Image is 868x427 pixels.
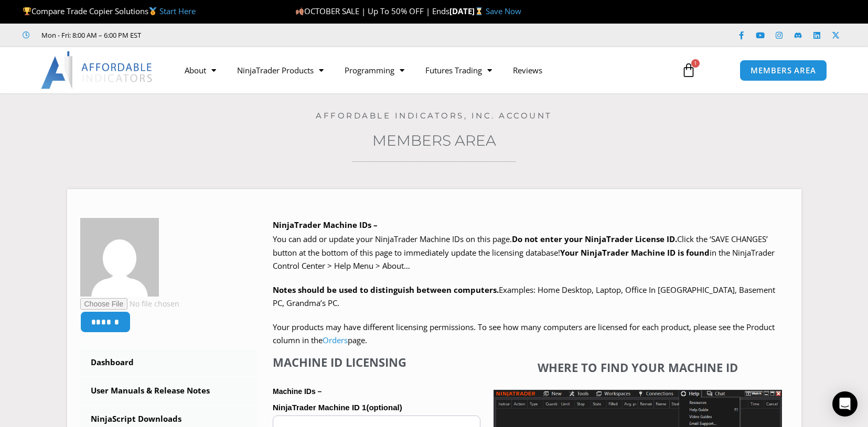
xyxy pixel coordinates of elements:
[486,6,521,16] a: Save Now
[560,247,710,258] strong: Your NinjaTrader Machine ID is found
[273,234,775,271] span: Click the ‘SAVE CHANGES’ button at the bottom of this page to immediately update the licensing da...
[296,7,304,15] img: 🍂
[156,30,313,40] iframe: Customer reviews powered by Trustpilot
[832,391,858,417] div: Open Intercom Messenger
[502,58,553,82] a: Reviews
[149,7,157,15] img: 🥇
[41,51,154,89] img: LogoAI | Affordable Indicators – NinjaTrader
[273,284,499,295] strong: Notes should be used to distinguish between computers.
[475,7,483,15] img: ⌛
[273,234,512,244] span: You can add or update your NinjaTrader Machine IDs on this page.
[273,322,775,346] span: Your products may have different licensing permissions. To see how many computers are licensed fo...
[159,6,196,16] a: Start Here
[23,6,196,16] span: Compare Trade Copier Solutions
[366,403,402,412] span: (optional)
[273,284,775,309] span: Examples: Home Desktop, Laptop, Office In [GEOGRAPHIC_DATA], Basement PC, Grandma’s PC.
[323,335,348,345] a: Orders
[334,58,415,82] a: Programming
[23,7,31,15] img: 🏆
[80,218,159,297] img: a0518a25461314379aac8535c4ad4b101d885ca1663d9f54ca6125b679237dff
[691,59,700,68] span: 1
[227,58,334,82] a: NinjaTrader Products
[666,55,712,85] a: 1
[751,67,816,74] span: MEMBERS AREA
[174,58,669,82] nav: Menu
[273,355,480,369] h4: Machine ID Licensing
[740,60,827,81] a: MEMBERS AREA
[372,132,496,149] a: Members Area
[494,360,782,374] h4: Where to find your Machine ID
[295,6,449,16] span: OCTOBER SALE | Up To 50% OFF | Ends
[449,6,486,16] strong: [DATE]
[39,29,141,41] span: Mon - Fri: 8:00 AM – 6:00 PM EST
[80,377,258,404] a: User Manuals & Release Notes
[174,58,227,82] a: About
[273,400,480,415] label: NinjaTrader Machine ID 1
[273,387,322,396] strong: Machine IDs –
[415,58,502,82] a: Futures Trading
[316,111,552,121] a: Affordable Indicators, Inc. Account
[512,234,677,244] b: Do not enter your NinjaTrader License ID.
[273,220,378,230] b: NinjaTrader Machine IDs –
[80,349,258,376] a: Dashboard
